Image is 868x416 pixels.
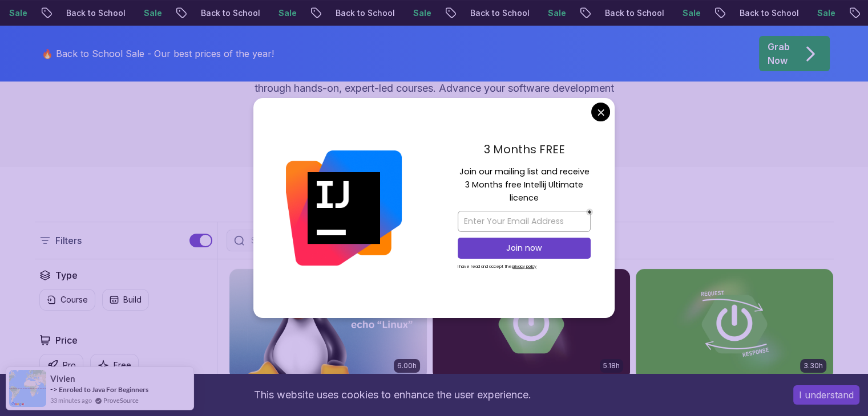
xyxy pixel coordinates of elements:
p: 🔥 Back to School Sale - Our best prices of the year! [42,47,274,60]
img: Advanced Spring Boot card [433,269,630,380]
span: -> [50,385,58,394]
p: Sale [134,7,171,19]
p: Grab Now [768,40,790,67]
img: Linux Fundamentals card [229,269,427,380]
p: Back to School [191,7,269,19]
p: Sale [269,7,305,19]
button: Build [102,289,149,311]
p: Sale [403,7,440,19]
p: Back to School [56,7,134,19]
img: provesource social proof notification image [9,370,46,407]
p: Sale [808,7,844,19]
p: 6.00h [397,361,417,370]
p: Sale [538,7,575,19]
p: 5.18h [603,361,620,370]
p: Sale [673,7,709,19]
button: Accept cookies [793,385,859,405]
p: Back to School [461,7,538,19]
p: Filters [55,234,82,247]
span: 33 minutes ago [50,395,92,405]
button: Free [90,354,139,376]
button: Course [39,289,95,311]
p: Build [123,294,142,305]
p: 3.30h [804,361,823,370]
button: Pro [39,354,83,376]
input: Search Java, React, Spring boot ... [249,235,493,246]
span: Vivien [50,374,75,384]
div: This website uses cookies to enhance the user experience. [9,382,776,407]
p: Pro [63,360,76,371]
p: Master in-demand skills like Java, Spring Boot, DevOps, React, and more through hands-on, expert-... [243,64,626,112]
p: Back to School [326,7,403,19]
h2: Price [55,333,78,347]
h2: Type [55,268,78,282]
a: Enroled to Java For Beginners [59,385,148,394]
p: Course [60,294,88,305]
p: Back to School [595,7,673,19]
a: ProveSource [103,395,139,405]
p: Free [114,360,131,371]
p: Back to School [730,7,808,19]
img: Building APIs with Spring Boot card [636,269,833,380]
